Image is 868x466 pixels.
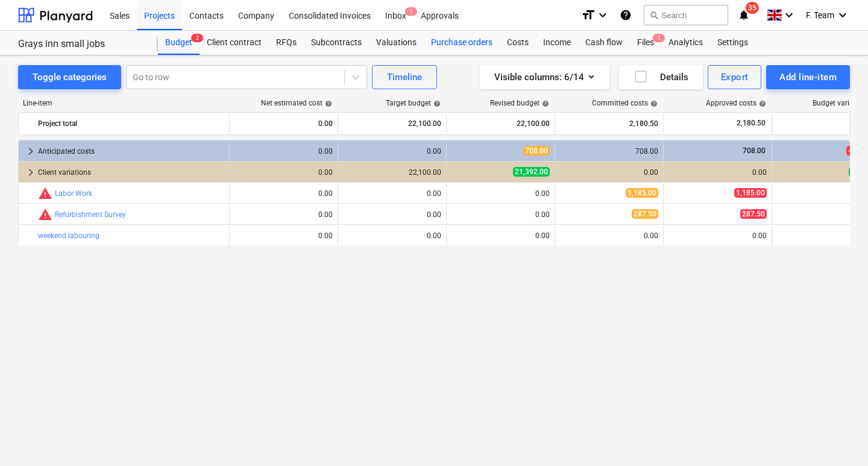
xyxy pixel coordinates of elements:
div: Visible columns : 6/14 [494,69,595,85]
span: 708.00 [741,146,767,155]
div: 0.00 [343,147,441,156]
div: 0.00 [451,231,550,240]
i: keyboard_arrow_down [835,8,850,22]
button: Add line-item [766,65,850,89]
span: 1,185.00 [734,188,767,198]
div: 0.00 [234,189,333,198]
a: Valuations [369,31,424,55]
a: weekend labouring [38,231,99,240]
button: Search [644,5,728,25]
div: Timeline [387,69,422,85]
div: 0.00 [343,210,441,219]
div: Revised budget [490,99,549,107]
div: 0.00 [560,168,658,177]
a: Labor Work [55,189,92,198]
a: Refurbishment Survey [55,210,126,219]
div: 0.00 [234,168,333,177]
i: format_size [581,8,596,22]
div: Toggle categories [33,69,107,85]
span: help [431,100,441,107]
div: Project total [38,114,224,133]
span: help [756,100,766,107]
a: Costs [500,31,536,55]
div: Line-item [18,99,229,107]
div: 0.00 [668,231,767,240]
span: 287.50 [632,209,658,219]
span: 2,180.50 [735,118,767,128]
a: Client contract [200,31,269,55]
button: Details [619,65,703,89]
a: Budget2 [158,31,200,55]
div: Client variations [38,163,224,182]
iframe: Chat Widget [808,408,868,466]
span: 35 [746,2,759,14]
button: Timeline [372,65,437,89]
div: Export [721,69,749,85]
a: Income [536,31,578,55]
div: Target budget [386,99,441,107]
div: Budget [158,31,200,55]
div: Committed costs [592,99,658,107]
div: Approved costs [706,99,766,107]
i: Knowledge base [620,8,632,22]
div: Anticipated costs [38,142,224,161]
div: 708.00 [560,147,658,156]
div: 0.00 [234,231,333,240]
span: Committed costs exceed revised budget [38,207,52,222]
div: 0.00 [234,147,333,156]
div: 0.00 [668,168,767,177]
div: Files [630,31,661,55]
div: 0.00 [343,189,441,198]
a: Purchase orders [424,31,500,55]
span: 21,392.00 [513,167,550,177]
span: Committed costs exceed revised budget [38,186,52,201]
div: 0.00 [343,231,441,240]
button: Export [708,65,762,89]
div: 2,180.50 [560,114,658,133]
div: 22,100.00 [343,168,441,177]
div: Net estimated cost [261,99,332,107]
div: 0.00 [451,189,550,198]
button: Toggle categories [18,65,121,89]
button: Visible columns:6/14 [480,65,609,89]
div: 22,100.00 [451,114,550,133]
span: keyboard_arrow_right [24,165,38,180]
div: 0.00 [234,114,333,133]
a: RFQs [269,31,304,55]
span: help [322,100,332,107]
div: Details [634,69,688,85]
span: help [539,100,549,107]
span: 2 [191,34,203,42]
span: search [649,10,659,20]
div: Grays inn small jobs [18,38,143,51]
i: keyboard_arrow_down [596,8,610,22]
span: 1 [405,7,417,16]
span: help [648,100,658,107]
div: 0.00 [451,210,550,219]
span: F. Team [806,10,834,20]
a: Analytics [661,31,710,55]
span: 287.50 [740,209,767,219]
span: 1 [653,34,665,42]
a: Cash flow [578,31,630,55]
div: Add line-item [779,69,837,85]
span: 1,185.00 [626,188,658,198]
span: 708.00 [523,146,550,156]
a: Subcontracts [304,31,369,55]
i: notifications [738,8,750,22]
a: Files1 [630,31,661,55]
span: keyboard_arrow_right [24,144,38,159]
a: Settings [710,31,755,55]
i: keyboard_arrow_down [782,8,796,22]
